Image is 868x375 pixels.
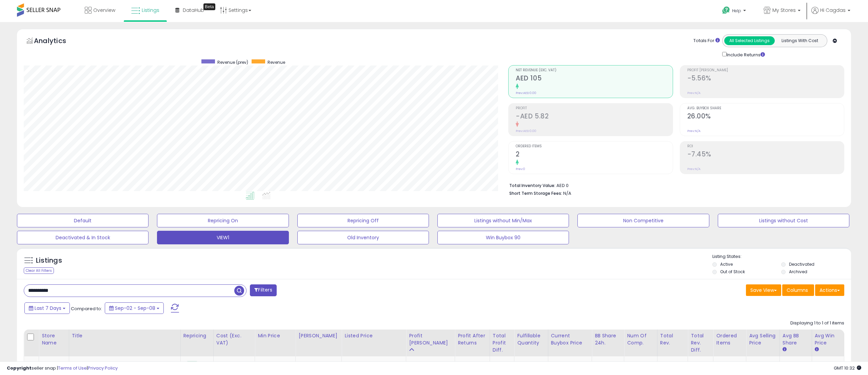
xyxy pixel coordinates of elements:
[717,51,773,58] div: Include Returns
[815,346,819,353] small: Avg Win Price.
[517,332,545,346] div: Fulfillable Quantity
[344,361,375,368] b: Listed Price:
[820,7,846,14] span: Hi Cagdas
[298,332,339,339] div: [PERSON_NAME]
[298,361,311,368] a: 94.00
[774,36,825,45] button: Listings With Cost
[509,190,562,196] b: Short Term Storage Fees:
[732,8,741,14] span: Help
[577,214,709,227] button: Non Competitive
[783,332,809,346] div: Avg BB Share
[687,145,844,148] span: ROI
[17,231,149,244] button: Deactivated & In Stock
[693,38,720,44] div: Totals For
[258,332,293,339] div: Min Price
[142,7,159,14] span: Listings
[783,346,787,353] small: Avg BB Share.
[516,91,536,95] small: Prev: AED 0.00
[790,320,844,326] div: Displaying 1 to 1 of 1 items
[115,305,155,312] span: Sep-02 - Sep-08
[516,150,672,160] h2: 2
[787,287,808,294] span: Columns
[565,361,571,368] span: 55
[437,231,569,244] button: Win Buybox 90
[35,305,61,312] span: Last 7 Days
[509,181,839,189] li: AED 0
[720,261,733,267] label: Active
[216,361,229,368] a: 39.04
[749,332,777,346] div: Avg Selling Price
[157,214,289,227] button: Repricing On
[563,190,571,196] span: N/A
[203,3,215,10] div: Tooltip anchor
[627,332,654,346] div: Num of Comp.
[7,365,32,371] strong: Copyright
[815,284,844,296] button: Actions
[17,214,149,227] button: Default
[789,261,814,267] label: Deactivated
[716,332,743,346] div: Ordered Items
[718,214,849,227] button: Listings without Cost
[250,284,276,296] button: Filters
[720,269,745,275] label: Out of Stock
[516,107,672,110] span: Profit
[493,332,512,354] div: Total Profit Diff.
[409,332,452,346] div: Profit [PERSON_NAME]
[71,305,102,312] span: Compared to:
[712,254,851,260] p: Listing States:
[105,302,164,314] button: Sep-02 - Sep-08
[183,7,204,14] span: DataHub
[660,332,685,346] div: Total Rev.
[88,365,118,371] a: Privacy Policy
[834,365,861,371] span: 2025-09-16 10:32 GMT
[789,269,807,275] label: Archived
[42,332,66,346] div: Store Name
[72,332,178,339] div: Title
[516,74,672,83] h2: AED 105
[216,332,252,346] div: Cost (Exc. VAT)
[724,36,775,45] button: All Selected Listings
[24,302,70,314] button: Last 7 Days
[458,332,487,346] div: Profit After Returns
[782,284,814,296] button: Columns
[687,167,701,171] small: Prev: N/A
[34,36,79,47] h5: Analytics
[516,167,525,171] small: Prev: 0
[722,6,730,15] i: Get Help
[687,150,844,160] h2: -7.45%
[717,1,753,22] a: Help
[297,231,429,244] button: Old Inventory
[772,7,796,14] span: My Stores
[687,69,844,72] span: Profit [PERSON_NAME]
[516,69,672,72] span: Net Revenue (Exc. VAT)
[36,256,62,265] h5: Listings
[258,361,270,368] a: 79.00
[687,91,701,95] small: Prev: N/A
[687,107,844,110] span: Avg. Buybox Share
[7,365,118,372] div: seller snap | |
[551,332,589,346] div: Current Buybox Price
[595,332,621,346] div: BB Share 24h.
[691,332,710,354] div: Total Rev. Diff.
[344,332,403,339] div: Listed Price
[746,284,781,296] button: Save View
[93,7,115,14] span: Overview
[687,129,701,133] small: Prev: N/A
[157,231,289,244] button: VIEW1
[217,59,248,65] span: Revenue (prev)
[58,365,87,371] a: Terms of Use
[815,332,841,346] div: Avg Win Price
[297,214,429,227] button: Repricing Off
[516,112,672,121] h2: -AED 5.82
[811,7,850,22] a: Hi Cagdas
[268,59,285,65] span: Revenue
[24,267,54,274] div: Clear All Filters
[516,145,672,148] span: Ordered Items
[687,112,844,121] h2: 26.00%
[183,332,211,339] div: Repricing
[516,129,536,133] small: Prev: AED 0.00
[437,214,569,227] button: Listings without Min/Max
[509,183,555,188] b: Total Inventory Value:
[687,74,844,83] h2: -5.56%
